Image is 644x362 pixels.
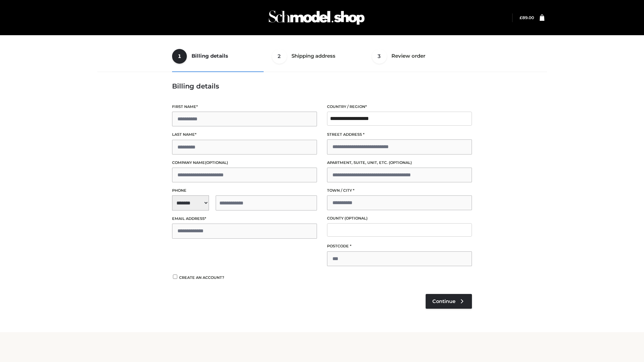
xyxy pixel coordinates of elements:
[520,15,534,20] bdi: 89.00
[172,216,317,222] label: Email address
[327,187,472,194] label: Town / City
[520,15,534,20] a: £89.00
[327,160,472,166] label: Apartment, suite, unit, etc.
[327,104,472,110] label: Country / Region
[520,15,522,20] span: £
[172,187,317,194] label: Phone
[432,298,455,304] span: Continue
[327,215,472,222] label: County
[172,160,317,166] label: Company name
[426,294,472,309] a: Continue
[327,243,472,249] label: Postcode
[344,216,368,221] span: (optional)
[172,275,178,279] input: Create an account?
[389,160,412,165] span: (optional)
[327,131,472,138] label: Street address
[266,4,367,31] img: Schmodel Admin 964
[179,275,224,280] span: Create an account?
[172,104,317,110] label: First name
[205,160,228,165] span: (optional)
[172,131,317,138] label: Last name
[172,82,472,90] h3: Billing details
